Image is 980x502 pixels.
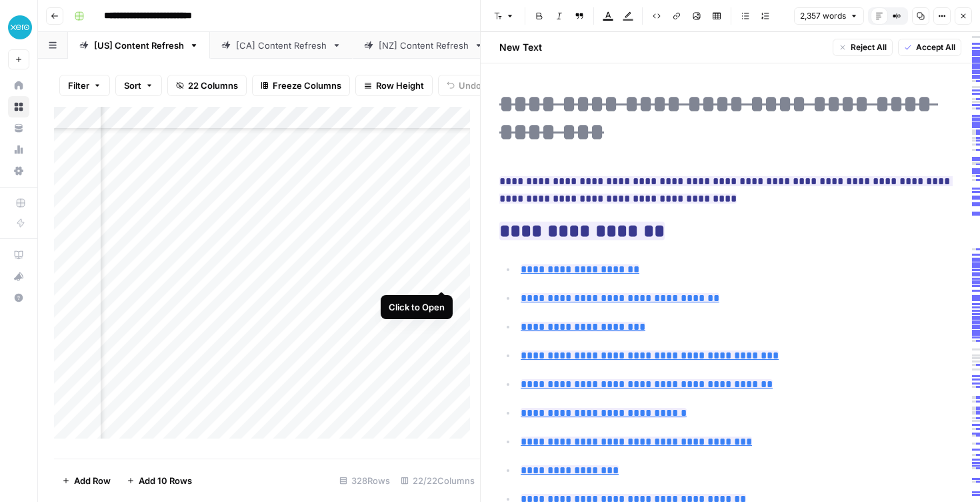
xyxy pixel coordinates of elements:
button: Undo [438,75,490,96]
span: 2,357 words [800,10,846,22]
div: [US] Content Refresh [94,39,184,52]
div: [CA] Content Refresh [236,39,327,52]
a: Usage [8,139,29,160]
div: 328 Rows [334,470,395,491]
span: 22 Columns [188,79,238,92]
button: Sort [115,75,162,96]
div: 22/22 Columns [395,470,480,491]
h2: New Text [499,41,542,54]
a: AirOps Academy [8,244,29,266]
a: Your Data [8,117,29,139]
a: Settings [8,160,29,182]
button: 22 Columns [167,75,247,96]
button: Filter [59,75,110,96]
span: Row Height [376,79,424,92]
span: Add 10 Rows [139,474,192,487]
button: Add 10 Rows [119,470,200,491]
button: Workspace: XeroOps [8,11,29,44]
button: Row Height [355,75,433,96]
span: Reject All [851,41,887,53]
a: Browse [8,96,29,117]
a: Home [8,75,29,96]
span: Add Row [74,474,111,487]
span: Freeze Columns [273,79,341,92]
button: What's new? [8,266,29,287]
a: [CA] Content Refresh [210,32,353,59]
div: What's new? [9,266,29,286]
span: Sort [124,79,141,92]
a: [NZ] Content Refresh [353,32,495,59]
span: Accept All [916,41,955,53]
span: Undo [459,79,481,92]
button: Help + Support [8,287,29,308]
button: Accept All [898,39,961,56]
button: Reject All [833,39,893,56]
button: 2,357 words [794,7,864,25]
button: Freeze Columns [252,75,350,96]
a: [US] Content Refresh [68,32,210,59]
img: XeroOps Logo [8,15,32,39]
div: [NZ] Content Refresh [379,39,469,52]
button: Add Row [54,470,119,491]
span: Filter [68,79,89,92]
